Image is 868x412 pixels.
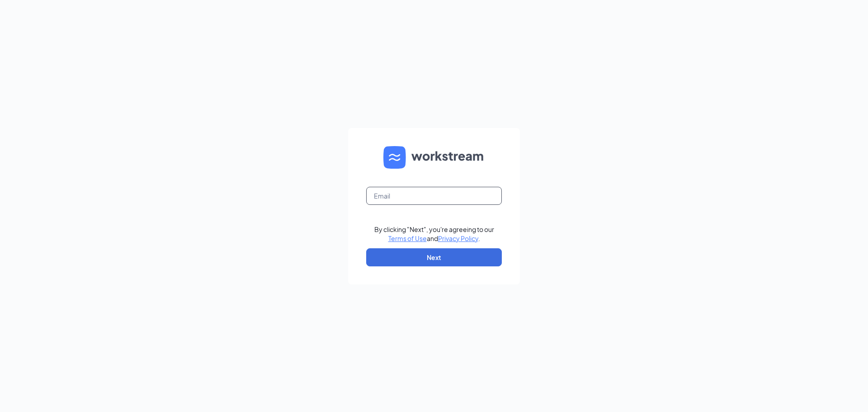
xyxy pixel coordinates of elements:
[438,234,478,242] a: Privacy Policy
[374,225,494,243] div: By clicking "Next", you're agreeing to our and .
[366,187,502,205] input: Email
[388,234,427,242] a: Terms of Use
[383,146,485,169] img: WS logo and Workstream text
[366,248,502,266] button: Next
